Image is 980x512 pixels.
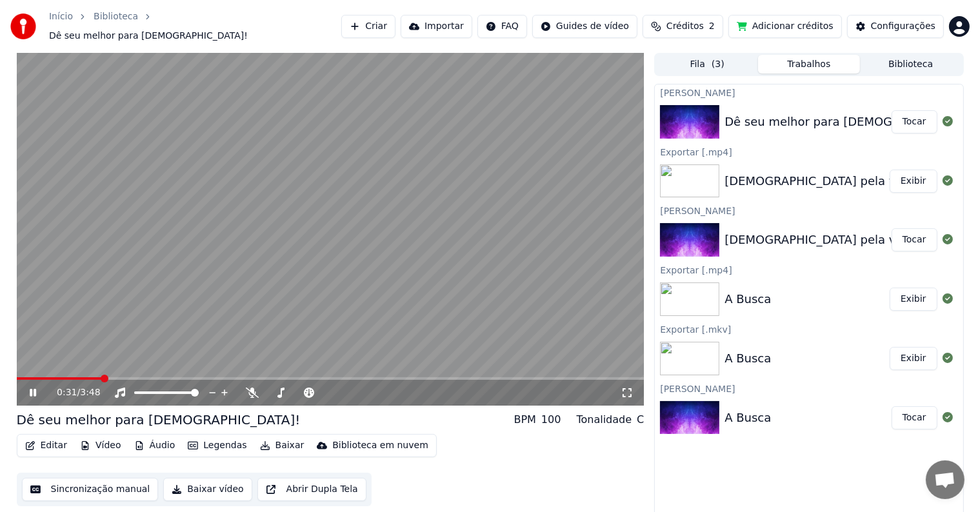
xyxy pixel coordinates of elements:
[656,55,758,74] button: Fila
[94,10,138,23] a: Biblioteca
[163,478,252,501] button: Baixar vídeo
[725,231,914,249] div: [DEMOGRAPHIC_DATA] pela vida
[655,380,963,396] div: [PERSON_NAME]
[725,113,980,131] div: Dê seu melhor para [DEMOGRAPHIC_DATA]!
[643,15,723,38] button: Créditos2
[725,350,771,368] div: A Busca
[892,110,937,133] button: Tocar
[655,144,963,159] div: Exportar [.mp4]
[725,172,914,190] div: [DEMOGRAPHIC_DATA] pela vida
[49,10,341,43] nav: breadcrumb
[926,460,965,499] div: Bate-papo aberto
[532,15,637,38] button: Guides de vídeo
[257,478,366,501] button: Abrir Dupla Tela
[890,288,937,311] button: Exibir
[655,262,963,277] div: Exportar [.mp4]
[183,437,252,455] button: Legendas
[728,15,842,38] button: Adicionar créditos
[341,15,395,38] button: Criar
[892,406,937,429] button: Tocar
[847,15,944,38] button: Configurações
[725,290,771,308] div: A Busca
[10,14,36,39] img: youka
[712,58,725,71] span: ( 3 )
[49,30,248,43] span: Dê seu melhor para [DEMOGRAPHIC_DATA]!
[758,55,860,74] button: Trabalhos
[129,437,181,455] button: Áudio
[666,20,704,33] span: Créditos
[401,15,472,38] button: Importar
[655,202,963,218] div: [PERSON_NAME]
[637,412,644,428] div: C
[332,439,428,452] div: Biblioteca em nuvem
[75,437,126,455] button: Vídeo
[655,84,963,100] div: [PERSON_NAME]
[57,386,88,399] div: /
[541,412,561,428] div: 100
[80,386,100,399] span: 3:48
[890,347,937,370] button: Exibir
[892,228,937,251] button: Tocar
[17,411,301,429] div: Dê seu melhor para [DEMOGRAPHIC_DATA]!
[514,412,536,428] div: BPM
[577,412,632,428] div: Tonalidade
[860,55,962,74] button: Biblioteca
[22,478,159,501] button: Sincronização manual
[49,10,73,23] a: Início
[255,437,310,455] button: Baixar
[57,386,77,399] span: 0:31
[477,15,527,38] button: FAQ
[655,321,963,337] div: Exportar [.mkv]
[871,20,935,33] div: Configurações
[20,437,72,455] button: Editar
[725,409,771,427] div: A Busca
[709,20,715,33] span: 2
[890,170,937,193] button: Exibir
